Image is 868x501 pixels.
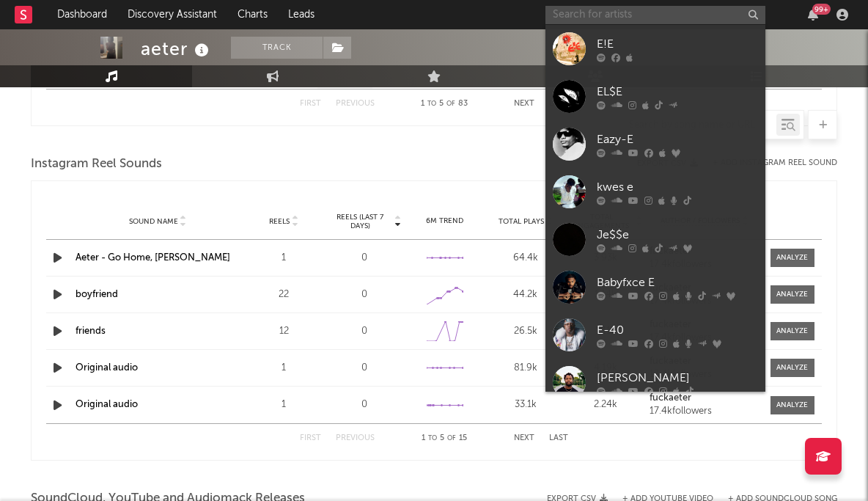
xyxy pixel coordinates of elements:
div: Eazy-E [597,131,758,148]
button: 99+ [808,9,818,21]
div: 22 [247,288,320,302]
span: Sound Name [129,217,178,226]
a: Je$$e [545,216,765,263]
div: Babyfxce E [597,274,758,291]
div: Je$$e [597,226,758,244]
span: to [428,435,437,442]
div: 12 [247,324,320,339]
span: to [427,100,436,107]
div: 6M Trend [408,216,482,227]
div: 99 + [812,4,831,15]
button: + Add Instagram Reel Sound [713,159,837,167]
strong: fuckaeter [650,393,691,403]
div: 44.2k [489,288,562,302]
div: 26.5k [489,324,562,339]
span: Total Plays [499,217,544,226]
a: Original audio [76,400,138,409]
a: E-40 [545,311,765,359]
div: 1 [247,361,320,376]
div: EL$E [597,83,758,100]
a: fuckaeter [650,393,759,403]
a: Eazy-E [545,120,765,168]
div: 1 5 15 [404,430,485,447]
div: 0 [328,324,401,339]
div: 0 [328,398,401,412]
div: [PERSON_NAME] [597,369,758,387]
button: Next [514,434,534,442]
a: Aeter - Go Home, [PERSON_NAME] [76,253,230,263]
div: 1 [247,398,320,412]
span: of [447,435,456,442]
div: E!E [597,35,758,53]
div: 0 [328,288,401,302]
button: Last [549,434,568,442]
a: Original audio [76,363,138,373]
div: E-40 [597,321,758,339]
button: First [300,434,321,442]
a: E!E [545,25,765,73]
span: of [446,100,455,107]
div: 64.4k [489,251,562,266]
div: aeter [141,37,213,61]
a: Babyfxce E [545,263,765,311]
button: Previous [336,100,375,108]
div: 1 [247,251,320,266]
a: friends [76,326,106,336]
div: 0 [328,251,401,266]
div: 81.9k [489,361,562,376]
span: Reels (last 7 days) [328,213,392,230]
div: 0 [328,361,401,376]
a: [PERSON_NAME] [545,359,765,406]
a: EL$E [545,73,765,120]
div: 33.1k [489,398,562,412]
span: Reels [269,217,290,226]
div: 17.4k followers [650,406,759,417]
button: First [300,100,321,108]
button: Track [231,37,323,59]
span: Instagram Reel Sounds [31,156,162,173]
a: kwes e [545,168,765,216]
div: 2.24k [570,398,643,412]
button: Next [514,100,534,108]
input: Search for artists [545,6,765,24]
div: 1 5 83 [404,95,485,113]
a: boyfriend [76,290,118,299]
div: + Add Instagram Reel Sound [698,159,837,167]
button: Previous [336,434,375,442]
div: kwes e [597,178,758,196]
